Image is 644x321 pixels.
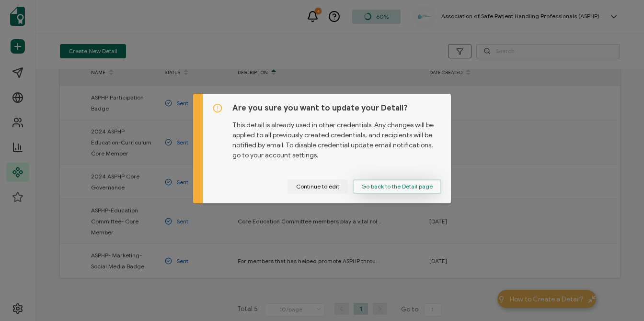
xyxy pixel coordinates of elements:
[232,113,441,160] p: This detail is already used in other credentials. Any changes will be applied to all previously c...
[232,103,441,113] h5: Are you sure you want to update your Detail?
[361,184,433,189] span: Go back to the Detail page
[596,275,644,321] iframe: Chat Widget
[193,94,451,203] div: dialog
[353,179,441,194] button: Go back to the Detail page
[287,179,348,194] button: Continue to edit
